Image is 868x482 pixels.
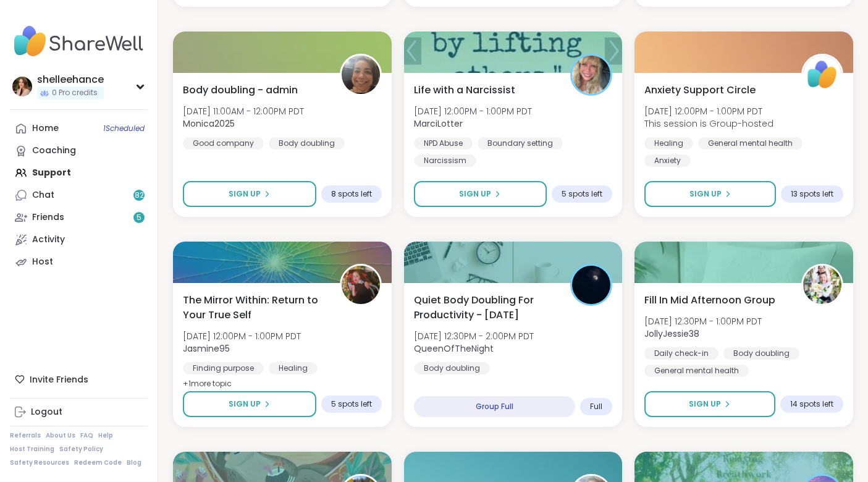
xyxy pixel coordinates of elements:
div: Body doubling [414,362,490,374]
span: 5 spots left [331,399,372,409]
div: Host [32,256,53,268]
span: Body doubling - admin [183,83,298,98]
a: Activity [10,229,148,251]
div: Chat [32,189,54,201]
span: 5 [137,213,141,223]
a: Safety Policy [59,445,103,454]
div: Friends [32,211,64,224]
b: Jasmine95 [183,342,230,355]
span: Sign Up [459,188,491,200]
div: Narcissism [414,154,476,167]
div: Good company [183,137,264,150]
button: Sign Up [183,391,316,417]
a: Home1Scheduled [10,117,148,140]
a: Coaching [10,140,148,162]
button: Sign Up [183,181,316,207]
a: Help [98,431,113,440]
span: Life with a Narcissist [414,83,515,98]
a: Host Training [10,445,54,454]
div: Finding purpose [183,362,264,374]
img: ShareWell Nav Logo [10,20,148,63]
img: shelleehance [12,77,32,96]
div: shelleehance [37,73,104,87]
span: [DATE] 12:00PM - 1:00PM PDT [183,330,301,342]
a: Chat82 [10,184,148,206]
span: The Mirror Within: Return to Your True Self [183,293,326,323]
b: Monica2025 [183,117,235,130]
b: QueenOfTheNight [414,342,494,355]
img: Jasmine95 [342,266,380,304]
a: Safety Resources [10,459,69,467]
span: [DATE] 11:00AM - 12:00PM PDT [183,105,304,117]
div: Coaching [32,145,76,157]
a: About Us [46,431,75,440]
span: Sign Up [229,399,261,410]
a: Redeem Code [74,459,122,467]
span: [DATE] 12:30PM - 2:00PM PDT [414,330,534,342]
div: Logout [31,406,62,418]
span: 1 Scheduled [103,124,145,133]
div: Invite Friends [10,368,148,391]
div: Boundary setting [478,137,563,150]
div: Group Full [414,396,576,417]
button: Sign Up [414,181,547,207]
a: Referrals [10,431,41,440]
div: NPD Abuse [414,137,473,150]
span: 82 [135,190,144,201]
span: 0 Pro credits [52,88,98,98]
span: 8 spots left [331,189,372,199]
b: MarciLotter [414,117,463,130]
div: Home [32,122,59,135]
span: Quiet Body Doubling For Productivity - [DATE] [414,293,557,323]
a: Blog [127,459,141,467]
a: Host [10,251,148,273]
span: Sign Up [229,188,261,200]
div: Body doubling [269,137,345,150]
img: Monica2025 [342,56,380,94]
span: [DATE] 12:00PM - 1:00PM PDT [414,105,532,117]
a: FAQ [80,431,93,440]
div: Healing [269,362,318,374]
a: Logout [10,401,148,423]
a: Friends5 [10,206,148,229]
div: Activity [32,234,65,246]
